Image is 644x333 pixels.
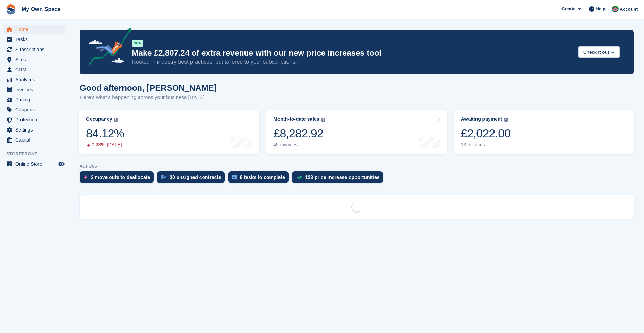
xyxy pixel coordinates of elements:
[83,28,131,67] img: price-adjustments-announcement-icon-8257ccfd72463d97f412b2fc003d46551f7dbcb40ab6d574587a9cd5c0d94...
[561,6,575,12] span: Create
[15,25,57,34] span: Home
[504,118,508,122] img: icon-info-grey-7440780725fd019a000dd9b08b2336e03edf1995a4989e88bcd33f0948082b44.svg
[19,3,63,15] a: My Own Space
[132,40,143,47] div: NEW
[612,6,619,12] img: Lucy Parry
[3,25,66,34] a: menu
[3,115,66,125] a: menu
[15,55,57,64] span: Sites
[157,171,228,187] a: 30 unsigned contracts
[6,4,16,15] img: stora-icon-8386f47178a22dfd0bd8f6a31ec36ba5ce8667c1dd55bd0f319d3a0aa187defe.svg
[3,55,66,64] a: menu
[15,135,57,145] span: Capital
[15,85,57,94] span: Invoices
[292,171,387,187] a: 123 price increase opportunities
[3,75,66,84] a: menu
[596,6,606,12] span: Help
[15,105,57,115] span: Coupons
[3,159,66,169] a: menu
[170,174,221,180] div: 30 unsigned contracts
[273,126,325,141] div: £8,282.92
[461,116,503,122] div: Awaiting payment
[132,48,573,58] p: Make £2,807.24 of extra revenue with our new price increases tool
[305,174,380,180] div: 123 price increase opportunities
[3,135,66,145] a: menu
[321,118,325,122] img: icon-info-grey-7440780725fd019a000dd9b08b2336e03edf1995a4989e88bcd33f0948082b44.svg
[578,46,620,58] button: Check it out →
[454,110,634,154] a: Awaiting payment £2,022.00 13 invoices
[80,164,634,169] p: ACTIONS
[273,142,325,148] div: 45 invoices
[6,151,69,157] span: Storefront
[461,126,511,141] div: £2,022.00
[3,95,66,105] a: menu
[3,125,66,135] a: menu
[15,65,57,74] span: CRM
[15,159,57,169] span: Online Store
[86,116,112,122] div: Occupancy
[86,142,124,148] div: 0.28% [DATE]
[15,115,57,125] span: Protection
[80,171,157,187] a: 3 move outs to deallocate
[15,125,57,135] span: Settings
[57,160,66,168] a: Preview store
[80,83,217,92] h1: Good afternoon, [PERSON_NAME]
[161,175,166,179] img: contract_signature_icon-13c848040528278c33f63329250d36e43548de30e8caae1d1a13099fd9432cc5.svg
[15,75,57,84] span: Analytics
[228,171,292,187] a: 8 tasks to complete
[3,105,66,115] a: menu
[114,118,118,122] img: icon-info-grey-7440780725fd019a000dd9b08b2336e03edf1995a4989e88bcd33f0948082b44.svg
[240,174,285,180] div: 8 tasks to complete
[3,45,66,54] a: menu
[620,6,638,13] span: Account
[461,142,511,148] div: 13 invoices
[86,126,124,141] div: 84.12%
[266,110,447,154] a: Month-to-date sales £8,282.92 45 invoices
[296,176,302,179] img: price_increase_opportunities-93ffe204e8149a01c8c9dc8f82e8f89637d9d84a8eef4429ea346261dce0b2c0.svg
[3,35,66,44] a: menu
[15,95,57,105] span: Pricing
[80,93,217,101] p: Here's what's happening across your business [DATE]
[232,175,237,179] img: task-75834270c22a3079a89374b754ae025e5fb1db73e45f91037f5363f120a921f8.svg
[273,116,319,122] div: Month-to-date sales
[3,65,66,74] a: menu
[91,174,150,180] div: 3 move outs to deallocate
[79,110,259,154] a: Occupancy 84.12% 0.28% [DATE]
[15,45,57,54] span: Subscriptions
[15,35,57,44] span: Tasks
[132,58,573,66] p: Rooted in industry best practices, but tailored to your subscriptions.
[84,175,87,179] img: move_outs_to_deallocate_icon-f764333ba52eb49d3ac5e1228854f67142a1ed5810a6f6cc68b1a99e826820c5.svg
[3,85,66,94] a: menu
